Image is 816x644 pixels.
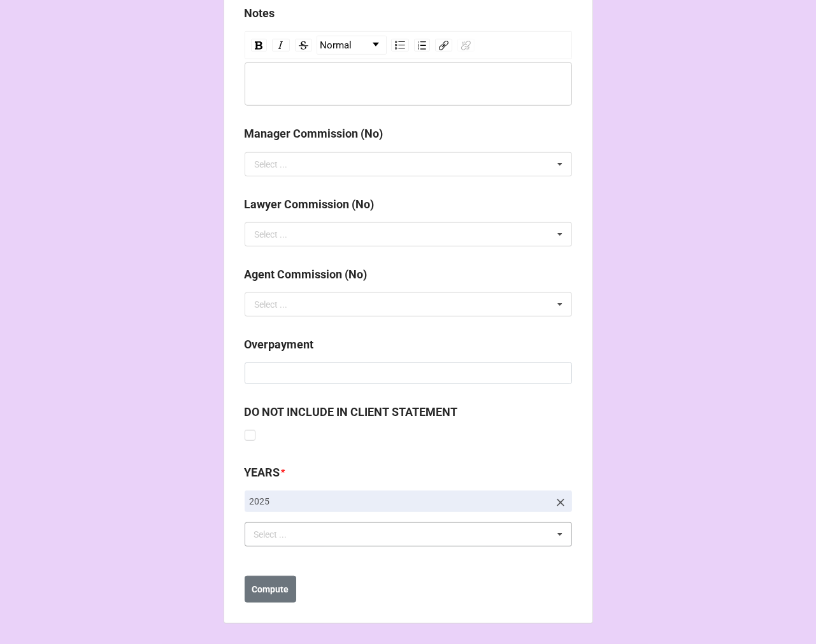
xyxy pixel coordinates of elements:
div: rdw-wrapper [245,31,572,106]
label: Notes [245,4,275,22]
div: rdw-link-control [433,36,477,55]
div: Select ... [255,300,288,309]
b: Compute [252,583,289,596]
div: rdw-list-control [389,36,433,55]
div: Bold [251,39,267,52]
label: Overpayment [245,336,314,354]
label: Lawyer Commission (No) [245,196,375,213]
label: Agent Commission (No) [245,266,368,283]
div: Unordered [391,39,409,52]
a: Block Type [317,36,386,54]
div: rdw-block-control [315,36,389,55]
div: Ordered [414,39,430,52]
div: Italic [272,39,290,52]
div: Select ... [251,527,306,542]
button: Compute [245,576,296,603]
div: Unlink [457,39,475,52]
div: rdw-inline-control [248,36,315,55]
div: rdw-dropdown [317,36,387,55]
label: Manager Commission (No) [245,125,383,143]
div: rdw-editor [251,77,566,91]
div: Link [435,39,452,52]
div: Strikethrough [295,39,312,52]
div: rdw-toolbar [245,31,572,59]
p: 2025 [250,495,549,508]
div: Select ... [255,230,288,239]
div: Select ... [255,160,288,169]
span: Normal [320,38,352,54]
label: YEARS [245,464,280,482]
label: DO NOT INCLUDE IN CLIENT STATEMENT [245,403,458,421]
